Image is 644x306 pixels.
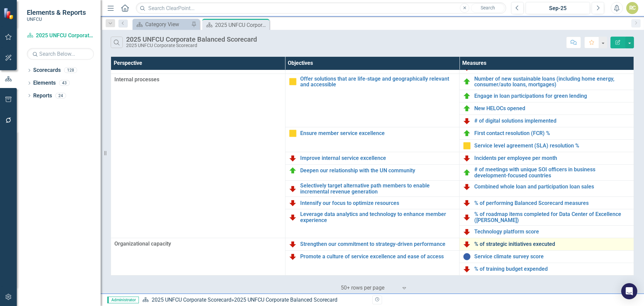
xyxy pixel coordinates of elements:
button: Sep-25 [526,2,590,14]
img: Below Plan [289,213,297,221]
a: Combined whole loan and participation loan sales [474,184,630,190]
div: Category View [145,20,190,29]
img: Data Not Yet Due [463,253,471,261]
img: Caution [463,142,471,150]
a: % of roadmap items completed for Data Center of Excellence ([PERSON_NAME]) [474,211,630,223]
div: » [142,296,367,304]
div: 2025 UNFCU Corporate Balanced Scorecard [215,21,268,29]
a: Leverage data analytics and technology to enhance member experience [300,211,456,223]
td: Double-Click to Edit Right Click for Context Menu [460,152,634,165]
small: UNFCU [27,16,86,22]
td: Double-Click to Edit Right Click for Context Menu [460,238,634,250]
a: Scorecards [33,67,61,74]
div: 2025 UNFCU Corporate Scorecard [126,43,257,48]
td: Double-Click to Edit Right Click for Context Menu [460,225,634,238]
div: Open Intercom Messenger [621,283,637,299]
img: Below Plan [463,199,471,207]
img: On Target [463,169,471,177]
span: Organizational capacity [114,240,282,248]
td: Double-Click to Edit Right Click for Context Menu [285,250,460,275]
button: Search [471,3,504,13]
img: Below Plan [289,185,297,193]
a: Reports [33,92,52,100]
a: Offer solutions that are life-stage and geographically relevant and accessible [300,76,456,88]
td: Double-Click to Edit Right Click for Context Menu [460,263,634,275]
a: Elements [33,79,56,87]
img: Below Plan [463,228,471,236]
td: Double-Click to Edit Right Click for Context Menu [460,127,634,140]
img: Below Plan [463,117,471,125]
td: Double-Click to Edit Right Click for Context Menu [285,127,460,152]
span: Search [481,5,495,10]
a: % of training budget expended [474,266,630,272]
a: Incidents per employee per month [474,155,630,161]
span: Administrator [107,297,139,303]
a: New HELOCs opened [474,105,630,112]
td: Double-Click to Edit Right Click for Context Menu [460,197,634,209]
img: On Target [463,104,471,113]
img: Below Plan [463,265,471,273]
a: 2025 UNFCU Corporate Scorecard [152,297,231,303]
div: 128 [64,68,77,73]
img: On Target [463,92,471,100]
td: Double-Click to Edit Right Click for Context Menu [285,165,460,181]
div: 24 [55,93,66,98]
td: Double-Click to Edit Right Click for Context Menu [460,250,634,263]
img: Below Plan [289,240,297,248]
a: Service level agreement (SLA) resolution % [474,143,630,149]
a: First contact resolution (FCR) % [474,130,630,136]
a: # of digital solutions implemented [474,118,630,124]
a: Risk assessment score [474,64,630,71]
span: Elements & Reports [27,8,86,16]
td: Double-Click to Edit Right Click for Context Menu [285,209,460,238]
img: ClearPoint Strategy [3,8,15,19]
td: Double-Click to Edit Right Click for Context Menu [285,181,460,197]
a: % of strategic initiatives executed [474,241,630,247]
img: Below Plan [463,183,471,191]
td: Double-Click to Edit Right Click for Context Menu [460,74,634,90]
a: Selectively target alternative path members to enable incremental revenue generation [300,183,456,194]
img: Below Plan [289,253,297,261]
a: Deepen our relationship with the UN community [300,168,456,174]
a: 2025 UNFCU Corporate Scorecard [27,32,94,40]
td: Double-Click to Edit [111,74,285,238]
a: % of performing Balanced Scorecard measures [474,200,630,206]
div: RC [626,2,638,14]
a: Category View [134,20,190,29]
td: Double-Click to Edit Right Click for Context Menu [460,165,634,181]
img: Caution [289,129,297,137]
input: Search ClearPoint... [136,2,506,14]
a: # of meetings with unique SOI officers in business development-focused countries [474,167,630,178]
td: Double-Click to Edit Right Click for Context Menu [285,238,460,250]
img: Below Plan [463,240,471,248]
td: Double-Click to Edit Right Click for Context Menu [460,102,634,115]
div: 2025 UNFCU Corporate Balanced Scorecard [234,297,337,303]
a: Ensure member service excellence [300,130,456,136]
img: On Target [463,129,471,137]
td: Double-Click to Edit Right Click for Context Menu [460,140,634,152]
td: Double-Click to Edit Right Click for Context Menu [460,90,634,102]
div: Sep-25 [528,4,588,12]
td: Double-Click to Edit Right Click for Context Menu [460,181,634,197]
td: Double-Click to Edit Right Click for Context Menu [285,74,460,127]
img: Below Plan [289,154,297,162]
a: Promote a culture of service excellence and ease of access [300,254,456,260]
div: 43 [59,80,70,86]
img: Below Plan [463,154,471,162]
img: Caution [289,78,297,86]
img: Below Plan [463,213,471,221]
a: Service climate survey score [474,254,630,260]
a: Intensify our focus to optimize resources [300,200,456,206]
a: Technology platform score [474,229,630,235]
td: Double-Click to Edit Right Click for Context Menu [460,209,634,225]
td: Double-Click to Edit Right Click for Context Menu [285,197,460,209]
a: Improve internal service excellence [300,155,456,161]
div: 2025 UNFCU Corporate Balanced Scorecard [126,36,257,43]
img: Below Plan [289,199,297,207]
a: Engage in loan participations for green lending [474,93,630,99]
span: Internal processes [114,76,282,84]
input: Search Below... [27,48,94,60]
td: Double-Click to Edit Right Click for Context Menu [285,152,460,165]
img: On Target [289,167,297,175]
td: Double-Click to Edit Right Click for Context Menu [460,115,634,127]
